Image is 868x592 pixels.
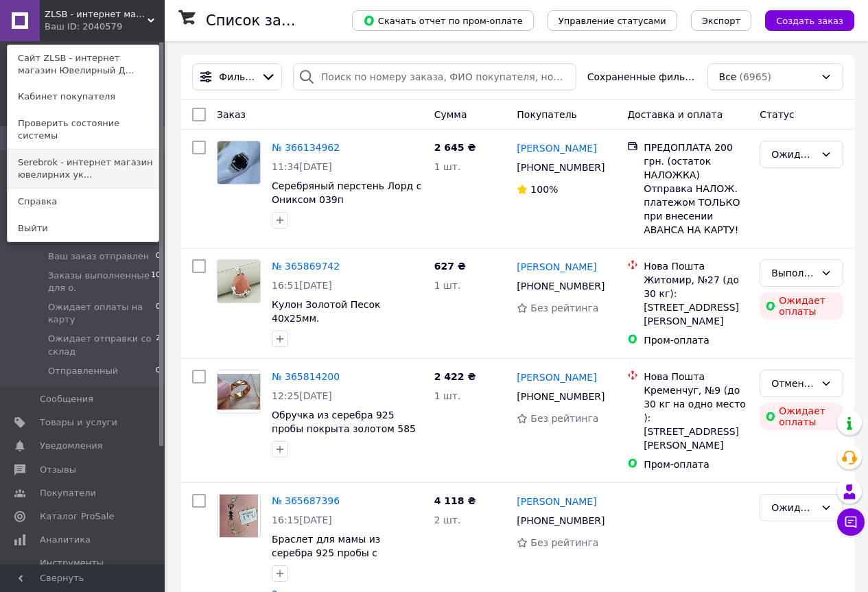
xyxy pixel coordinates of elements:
span: Сохраненные фильтры: [587,70,696,84]
span: 2 шт. [434,514,461,525]
span: Аналитика [40,534,91,546]
img: Фото товару [218,141,260,184]
span: Покупатели [40,487,96,499]
span: Инструменты вебмастера и SEO [40,557,127,582]
span: Сумма [434,109,467,120]
span: Создать заказ [776,16,843,26]
span: 10 [151,270,161,294]
span: 1 шт. [434,280,461,291]
div: Нова Пошта [644,370,749,383]
span: 2 422 ₴ [434,371,476,382]
span: 4 118 ₴ [434,495,476,506]
span: Ожидает оплаты на карту [48,301,156,326]
a: Сайт ZLSB - интернет магазин Ювелирный Д... [8,45,159,84]
span: (6965) [739,71,771,82]
a: Фото товару [217,141,261,185]
a: [PERSON_NAME] [517,260,596,274]
a: Фото товару [217,370,261,414]
span: Заказы выполненные для о. [48,270,151,294]
span: Ожидает отправки со склад [48,333,156,357]
a: Фото товару [217,494,261,538]
a: Проверить состояние системы [8,110,159,149]
span: 12:25[DATE] [272,390,332,401]
span: [PHONE_NUMBER] [517,391,605,402]
span: Покупатель [517,109,577,120]
div: Кременчуг, №9 (до 30 кг на одно место ): [STREET_ADDRESS][PERSON_NAME] [644,383,749,452]
div: Нова Пошта [644,259,749,273]
span: ZLSB - интернет магазин Ювелирный Дом [45,8,148,21]
a: [PERSON_NAME] [517,370,596,384]
div: Житомир, №27 (до 30 кг): [STREET_ADDRESS][PERSON_NAME] [644,273,749,328]
div: ПРЕДОПЛАТА 200 грн. (остаток НАЛОЖКА) Отправка НАЛОЖ. платежом ТОЛЬКО при внесении АВАНСА НА КАРТУ! [644,141,749,237]
button: Управление статусами [548,10,677,31]
div: Выполнен [771,265,815,281]
span: Отправленный [48,365,118,377]
span: 1 шт. [434,161,461,172]
div: Ваш ID: 2040579 [45,21,102,33]
a: [PERSON_NAME] [517,141,596,155]
span: Статус [760,109,795,120]
span: Сообщения [40,393,93,405]
a: Серебряный перстень Лорд с Ониксом 039п [272,180,421,205]
img: Фото товару [220,495,258,537]
a: Кулон Золотой Песок 40x25мм. [272,299,381,324]
span: 11:34[DATE] [272,161,332,172]
span: Все [719,70,737,84]
span: Доставка и оплата [627,109,723,120]
span: Фильтры [219,70,255,84]
div: Пром-оплата [644,458,749,471]
span: 0 [156,250,161,263]
span: Скачать отчет по пром-оплате [363,14,523,27]
button: Скачать отчет по пром-оплате [352,10,534,31]
div: Пром-оплата [644,333,749,347]
span: Товары и услуги [40,416,117,429]
span: 0 [156,301,161,326]
span: [PHONE_NUMBER] [517,162,605,173]
a: Serebrok - интернет магазин ювелирних ук... [8,150,159,188]
a: № 365814200 [272,371,340,382]
a: Фото товару [217,259,261,303]
a: Выйти [8,215,159,241]
span: [PHONE_NUMBER] [517,515,605,526]
div: Ожидает оплаты [760,403,843,430]
span: 2 645 ₴ [434,142,476,153]
span: 0 [156,365,161,377]
a: [PERSON_NAME] [517,495,596,508]
span: Управление статусами [559,16,666,26]
a: Обручка из серебра 925 пробы покрыта золотом 585 пробы, униврсальная, ширина 5 мм, классическая е... [272,410,416,475]
span: Заказ [217,109,246,120]
h1: Список заказов [206,12,324,29]
span: 16:51[DATE] [272,280,332,291]
div: Отменен [771,376,815,391]
button: Экспорт [691,10,751,31]
a: Создать заказ [751,14,854,25]
a: № 365869742 [272,261,340,272]
button: Чат с покупателем [837,508,865,536]
span: Каталог ProSale [40,510,114,523]
a: Кабинет покупателя [8,84,159,110]
span: 100% [530,184,558,195]
span: 1 шт. [434,390,461,401]
span: Без рейтинга [530,537,598,548]
span: 16:15[DATE] [272,514,332,525]
span: Уведомления [40,440,102,452]
span: Экспорт [702,16,740,26]
span: 627 ₴ [434,261,466,272]
img: Фото товару [218,374,260,410]
span: 2 [156,333,161,357]
img: Фото товару [218,260,260,303]
input: Поиск по номеру заказа, ФИО покупателя, номеру телефона, Email, номеру накладной [293,63,576,91]
span: Без рейтинга [530,303,598,313]
div: Ожидает оплаты [760,292,843,320]
span: Отзывы [40,464,76,476]
span: [PHONE_NUMBER] [517,281,605,292]
span: Ваш заказ отправлен [48,250,149,263]
button: Создать заказ [765,10,854,31]
div: Ожидает отправки со склад [771,147,815,162]
div: Ожидает отправки со склад [771,500,815,515]
span: Без рейтинга [530,413,598,424]
a: № 365687396 [272,495,340,506]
